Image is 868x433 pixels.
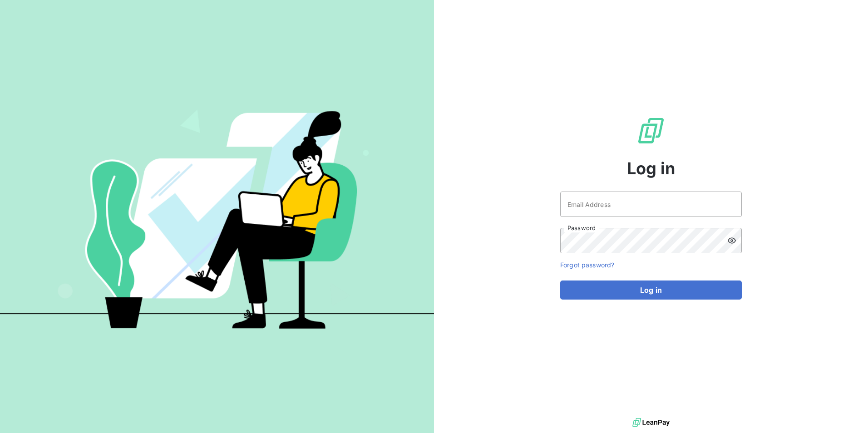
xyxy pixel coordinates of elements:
span: Log in [627,156,676,181]
img: LeanPay Logo [636,116,666,145]
button: Log in [560,280,742,300]
img: logo [632,416,670,429]
a: Forgot password? [560,261,614,269]
input: placeholder [560,192,742,217]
